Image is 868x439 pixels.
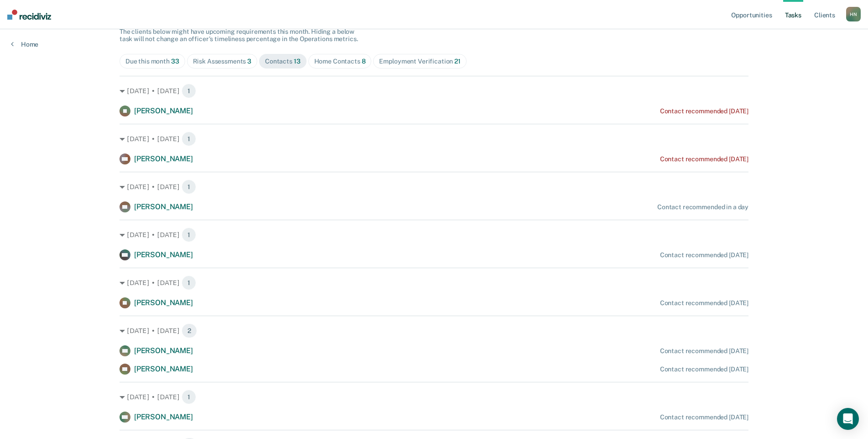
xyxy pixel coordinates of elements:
span: 1 [182,227,196,242]
div: [DATE] • [DATE] 1 [120,275,748,290]
div: Contact recommended [DATE] [660,413,748,421]
div: Contact recommended [DATE] [660,299,748,307]
div: Contact recommended [DATE] [660,347,748,355]
span: 1 [182,84,196,98]
span: 21 [454,58,461,65]
div: Home Contacts [314,58,366,65]
div: [DATE] • [DATE] 1 [120,227,748,242]
div: H N [846,7,861,21]
div: Employment Verification [379,58,460,65]
button: HN [846,7,861,21]
span: [PERSON_NAME] [134,346,193,355]
div: Contacts [265,58,301,65]
span: [PERSON_NAME] [134,365,193,373]
span: 1 [182,132,196,146]
div: Contact recommended [DATE] [660,365,748,373]
img: Recidiviz [7,10,51,20]
span: [PERSON_NAME] [134,413,193,421]
span: 13 [294,58,301,65]
div: Contact recommended in a day [657,203,748,211]
div: [DATE] • [DATE] 1 [120,390,748,404]
div: [DATE] • [DATE] 1 [120,132,748,146]
div: Contact recommended [DATE] [660,107,748,115]
div: Contact recommended [DATE] [660,251,748,259]
div: Contact recommended [DATE] [660,155,748,163]
a: Home [11,40,38,48]
div: [DATE] • [DATE] 1 [120,180,748,194]
span: 8 [362,58,366,65]
span: [PERSON_NAME] [134,298,193,307]
span: 1 [182,390,196,404]
span: 1 [182,275,196,290]
span: [PERSON_NAME] [134,202,193,211]
div: Open Intercom Messenger [837,408,859,430]
span: [PERSON_NAME] [134,250,193,259]
div: Due this month [125,58,179,65]
div: Risk Assessments [193,58,252,65]
span: [PERSON_NAME] [134,154,193,163]
div: [DATE] • [DATE] 1 [120,84,748,98]
span: 3 [247,58,251,65]
span: The clients below might have upcoming requirements this month. Hiding a below task will not chang... [120,28,358,43]
span: 1 [182,180,196,194]
div: [DATE] • [DATE] 2 [120,323,748,338]
span: [PERSON_NAME] [134,106,193,115]
span: 2 [182,323,197,338]
span: 33 [171,58,179,65]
